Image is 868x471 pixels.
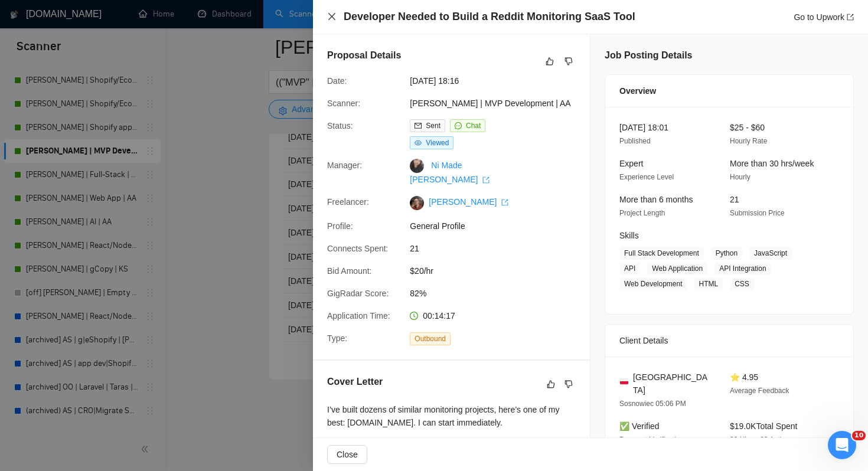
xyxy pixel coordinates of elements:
[415,122,422,129] span: mail
[337,448,358,461] span: Close
[605,48,692,63] h5: Job Posting Details
[619,231,639,240] span: Skills
[410,312,418,320] span: clock-circle
[410,332,451,345] span: Outbound
[619,195,693,204] span: More than 6 months
[730,209,785,217] span: Submission Price
[730,387,789,395] span: Average Feedback
[564,57,573,66] span: dislike
[619,84,656,97] span: Overview
[546,57,554,66] span: like
[619,421,660,431] span: ✅ Verified
[410,196,424,210] img: c1lxHGuYgeermyTKOBvLRFKuy3oPP7G3azTSngx8-J8DDMdtdj2Y70VnUw_vxxTNmp
[730,436,789,444] span: 39 Hires, 33 Active
[619,277,687,290] span: Web Development
[327,333,347,343] span: Type:
[482,176,490,184] span: export
[711,247,742,260] span: Python
[410,287,587,300] span: 82%
[327,244,389,253] span: Connects Spent:
[730,277,754,290] span: CSS
[426,122,440,130] span: Sent
[564,380,573,389] span: dislike
[619,400,686,408] span: Sosnowiec 05:06 PM
[619,262,640,275] span: API
[847,14,854,21] span: export
[327,99,360,108] span: Scanner:
[344,9,635,24] h4: Developer Needed to Build a Reddit Monitoring SaaS Tool
[327,76,347,86] span: Date:
[327,12,337,22] button: Close
[562,54,576,68] button: dislike
[410,220,587,233] span: General Profile
[730,137,767,145] span: Hourly Rate
[619,173,674,181] span: Experience Level
[794,12,854,22] a: Go to Upworkexport
[547,380,555,389] span: like
[327,445,367,464] button: Close
[327,266,372,276] span: Bid Amount:
[327,221,353,231] span: Profile:
[633,371,711,397] span: [GEOGRAPHIC_DATA]
[730,372,758,382] span: ⭐ 4.95
[327,121,353,130] span: Status:
[730,123,765,132] span: $25 - $60
[466,122,481,130] span: Chat
[543,54,557,68] button: like
[327,12,337,21] span: close
[619,325,839,356] div: Client Details
[619,436,684,444] span: Payment Verification
[327,161,362,170] span: Manager:
[730,195,739,204] span: 21
[327,197,369,207] span: Freelancer:
[429,197,508,207] a: [PERSON_NAME] export
[619,123,668,132] span: [DATE] 18:01
[327,375,383,389] h5: Cover Letter
[852,431,866,440] span: 10
[694,277,723,290] span: HTML
[410,74,587,87] span: [DATE] 18:16
[426,139,449,147] span: Viewed
[749,247,792,260] span: JavaScript
[410,161,490,184] a: Ni Made [PERSON_NAME] export
[327,311,390,320] span: Application Time:
[327,48,401,63] h5: Proposal Details
[455,122,462,129] span: message
[327,289,389,298] span: GigRadar Score:
[501,199,508,206] span: export
[730,159,814,168] span: More than 30 hrs/week
[620,377,628,385] img: 🇵🇱
[619,247,704,260] span: Full Stack Development
[410,264,587,277] span: $20/hr
[828,431,856,459] iframe: Intercom live chat
[562,377,576,391] button: dislike
[619,209,665,217] span: Project Length
[714,262,771,275] span: API Integration
[410,97,587,110] span: [PERSON_NAME] | MVP Development | AA
[410,242,587,255] span: 21
[730,421,797,431] span: $19.0K Total Spent
[647,262,707,275] span: Web Application
[423,311,455,320] span: 00:14:17
[730,173,750,181] span: Hourly
[619,159,643,168] span: Expert
[619,137,651,145] span: Published
[415,139,422,146] span: eye
[544,377,558,391] button: like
